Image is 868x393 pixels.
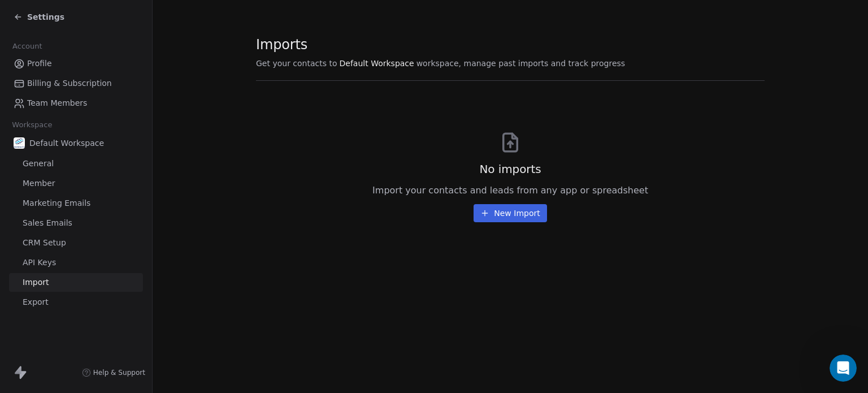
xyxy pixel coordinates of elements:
[18,23,176,67] div: You’ll get replies here and in your email: ✉️
[340,58,414,69] span: Default Workspace
[14,11,64,23] a: Settings
[474,204,546,222] button: New Import
[23,237,66,249] span: CRM Setup
[54,306,63,316] button: Gif picker
[9,94,143,113] a: Team Members
[49,129,112,137] b: [PERSON_NAME]
[32,6,50,24] img: Profile image for Fin
[9,110,217,126] div: [DATE]
[72,306,81,316] button: Start recording
[23,217,72,229] span: Sales Emails
[198,5,219,25] div: Close
[9,253,143,272] a: API Keys
[9,293,143,312] a: Export
[29,137,104,149] span: Default Workspace
[7,5,29,26] button: go back
[479,161,541,177] span: No imports
[18,306,27,316] button: Upload attachment
[9,234,143,252] a: CRM Setup
[27,77,112,89] span: Billing & Subscription
[34,127,45,139] img: Profile image for Harinder
[23,197,90,209] span: Marketing Emails
[27,58,52,70] span: Profile
[416,58,625,69] span: workspace, manage past imports and track progress
[177,5,198,26] button: Home
[9,16,217,111] div: Fin says…
[9,54,143,73] a: Profile
[9,273,143,292] a: Import
[9,74,143,93] a: Billing & Subscription
[9,152,217,318] div: Harinder says…
[9,126,217,152] div: Harinder says…
[82,368,145,377] a: Help & Support
[18,158,176,258] div: Hi [PERSON_NAME], Greetings from Swipe One and thank you for reaching out! For individuals with t...
[9,152,185,293] div: Hi [PERSON_NAME], Greetings from Swipe One and thank you for reaching out!For individuals with tw...
[55,6,68,14] h1: Fin
[9,214,143,232] a: Sales Emails
[7,116,57,133] span: Workspace
[27,97,87,109] span: Team Members
[49,128,193,138] div: joined the conversation
[18,72,176,94] div: Our usual reply time 🕒
[18,264,176,286] div: Let me know if you have any other questions!
[9,154,143,173] a: General
[23,257,56,269] span: API Keys
[256,58,337,69] span: Get your contacts to
[9,174,143,193] a: Member
[36,306,45,316] button: Emoji picker
[9,16,185,102] div: You’ll get replies here and in your email:✉️[EMAIL_ADDRESS][DOMAIN_NAME]Our usual reply time🕒1 day
[23,178,55,189] span: Member
[9,194,143,213] a: Marketing Emails
[256,36,625,53] span: Imports
[830,355,857,382] iframe: Intercom live chat
[23,296,49,308] span: Export
[10,283,216,302] textarea: Message…
[55,14,141,25] p: The team can also help
[18,45,108,66] b: [EMAIL_ADDRESS][DOMAIN_NAME]
[93,368,145,377] span: Help & Support
[27,11,64,23] span: Settings
[372,184,648,197] span: Import your contacts and leads from any app or spreadsheet
[28,84,52,93] b: 1 day
[23,277,49,288] span: Import
[14,137,25,149] img: ATLANTIKA%20AS%20LOGO%20.jpg
[23,158,54,170] span: General
[194,302,212,320] button: Send a message…
[7,38,47,55] span: Account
